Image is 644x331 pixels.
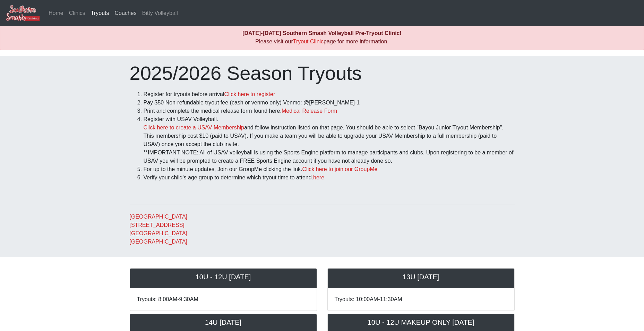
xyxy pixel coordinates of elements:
[144,90,515,99] li: Register for tryouts before arrival
[130,214,188,245] a: [GEOGRAPHIC_DATA][STREET_ADDRESS][GEOGRAPHIC_DATA][GEOGRAPHIC_DATA]
[66,6,88,20] a: Clinics
[293,39,324,44] a: Tryout Clinic
[144,107,515,115] li: Print and complete the medical release form found here.
[335,318,507,326] h5: 10U - 12U MAKEUP ONLY [DATE]
[144,125,244,130] a: Click here to create a USAV Membership
[137,318,310,326] h5: 14U [DATE]
[137,295,310,304] p: Tryouts: 8:00AM-9:30AM
[130,61,515,85] h1: 2025/2026 Season Tryouts
[144,165,515,173] li: For up to the minute updates, Join our GroupMe clicking the link.
[139,6,181,20] a: Bitty Volleyball
[144,99,515,107] li: Pay $50 Non-refundable tryout fee (cash or venmo only) Venmo: @[PERSON_NAME]-1
[144,173,515,182] li: Verify your child's age group to determine which tryout time to attend.
[302,166,378,172] a: Click here to join our GroupMe
[313,175,324,180] a: here
[6,5,40,22] img: Southern Smash Volleyball
[144,115,515,165] li: Register with USAV Volleyball. and follow instruction listed on that page. You should be able to ...
[112,6,139,20] a: Coaches
[282,108,337,114] a: Medical Release Form
[224,91,275,97] a: Click here to register
[88,6,112,20] a: Tryouts
[335,273,507,281] h5: 13U [DATE]
[46,6,66,20] a: Home
[242,30,402,36] b: [DATE]-[DATE] Southern Smash Volleyball Pre-Tryout Clinic!
[137,273,310,281] h5: 10U - 12U [DATE]
[335,295,507,304] p: Tryouts: 10:00AM-11:30AM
